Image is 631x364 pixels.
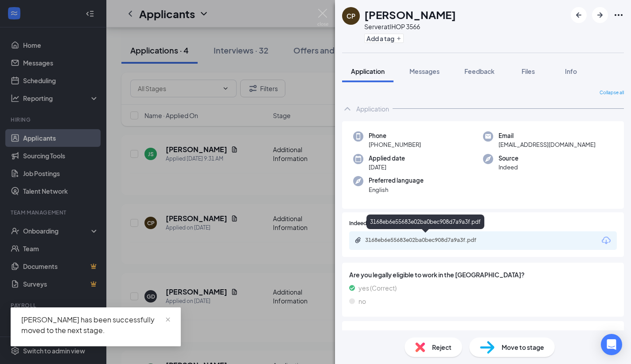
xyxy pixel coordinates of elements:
span: Phone [369,131,421,140]
span: Application [351,67,385,75]
span: Reject [432,342,452,352]
span: Preferred language [369,176,424,185]
span: Collapse all [600,89,624,96]
span: Indeed Resume [349,219,388,228]
button: PlusAdd a tag [364,34,404,43]
span: Feedback [464,67,495,75]
div: Server at IHOP 3566 [364,22,456,31]
div: [PERSON_NAME] has been successfully moved to the next stage. [21,314,170,336]
span: Are you legally eligible to work in the [GEOGRAPHIC_DATA]? [349,270,617,280]
svg: Ellipses [613,10,624,20]
div: Open Intercom Messenger [601,334,622,355]
span: Email [499,131,596,140]
svg: Download [601,235,612,246]
div: 3168eb6e55683e02ba0bec908d7a9a3f.pdf [366,215,484,229]
span: [PHONE_NUMBER] [369,140,421,149]
span: Indeed [499,163,518,172]
span: [DATE] [369,163,405,172]
svg: Plus [396,36,401,41]
span: Applied date [369,154,405,163]
span: Source [499,154,518,163]
span: yes (Correct) [358,283,397,293]
button: ArrowRight [592,7,608,23]
h1: [PERSON_NAME] [364,7,456,22]
span: no [358,296,366,306]
span: Files [522,67,535,75]
svg: ArrowRight [595,10,605,20]
span: Info [565,67,577,75]
a: Paperclip3168eb6e55683e02ba0bec908d7a9a3f.pdf [354,237,498,245]
svg: Paperclip [354,237,362,244]
div: CP [347,11,355,20]
span: Are you over the age of [DEMOGRAPHIC_DATA]? [349,328,617,338]
span: close [165,317,171,323]
svg: ChevronUp [342,103,353,114]
div: 3168eb6e55683e02ba0bec908d7a9a3f.pdf [365,237,489,244]
span: English [369,185,424,194]
svg: ArrowLeftNew [573,10,584,20]
div: Application [356,104,389,113]
span: Messages [409,67,440,75]
button: ArrowLeftNew [571,7,587,23]
span: [EMAIL_ADDRESS][DOMAIN_NAME] [499,140,596,149]
span: Move to stage [502,342,544,352]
